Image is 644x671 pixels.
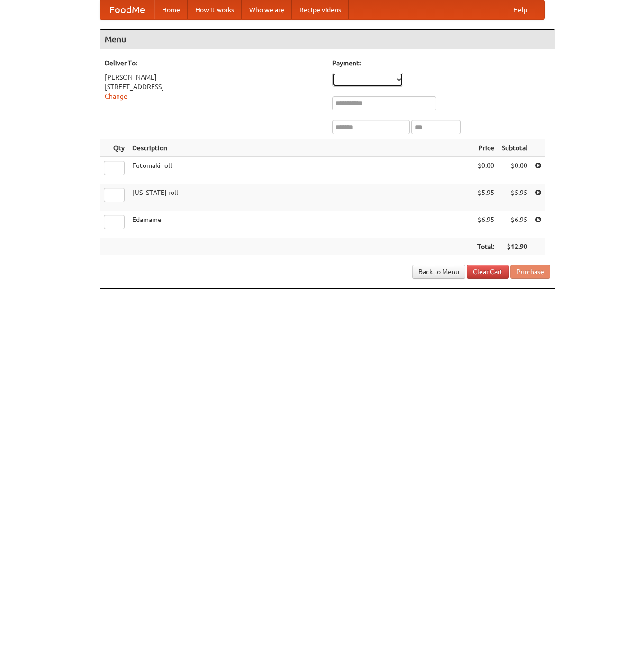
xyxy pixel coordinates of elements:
th: Price [473,139,498,157]
td: [US_STATE] roll [128,184,473,211]
th: $12.90 [498,238,531,256]
th: Subtotal [498,139,531,157]
a: Who we are [242,0,292,19]
td: $5.95 [473,184,498,211]
td: $6.95 [473,211,498,238]
td: Edamame [128,211,473,238]
th: Total: [473,238,498,256]
th: Description [128,139,473,157]
td: $6.95 [498,211,531,238]
a: Back to Menu [412,265,465,279]
a: Help [506,0,535,19]
div: [STREET_ADDRESS] [105,82,323,92]
h4: Menu [100,30,555,49]
a: Home [154,0,188,19]
h5: Deliver To: [105,58,323,68]
a: FoodMe [100,0,154,19]
td: $5.95 [498,184,531,211]
a: Change [105,92,127,100]
a: Clear Cart [467,265,509,279]
button: Purchase [510,265,550,279]
td: $0.00 [473,157,498,184]
a: How it works [188,0,242,19]
h5: Payment: [332,58,550,68]
div: [PERSON_NAME] [105,73,323,82]
th: Qty [100,139,128,157]
a: Recipe videos [292,0,349,19]
td: $0.00 [498,157,531,184]
td: Futomaki roll [128,157,473,184]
